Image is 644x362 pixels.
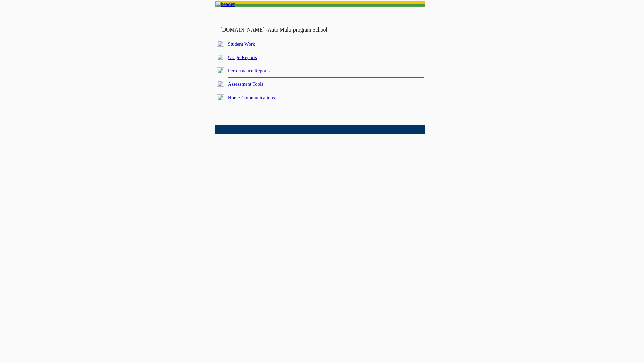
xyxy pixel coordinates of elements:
[220,27,344,33] td: [DOMAIN_NAME] -
[217,94,224,100] img: plus.gif
[228,95,275,100] a: Home Communications
[228,41,255,47] a: Student Work
[228,55,257,60] a: Usage Reports
[228,81,263,87] a: Assessment Tools
[228,68,270,73] a: Performance Reports
[217,54,224,60] img: plus.gif
[217,81,224,87] img: plus.gif
[217,67,224,73] img: plus.gif
[215,1,235,7] img: header
[217,41,224,47] img: plus.gif
[268,27,327,33] nobr: Auto Multi program School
